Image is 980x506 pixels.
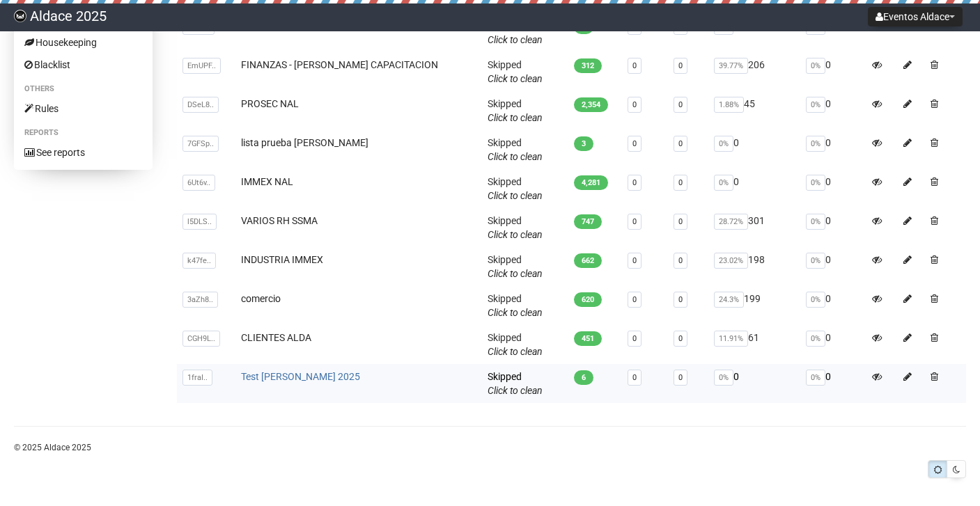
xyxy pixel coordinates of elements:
[632,373,637,382] a: 0
[182,58,221,74] span: EmUPF..
[574,97,608,112] span: 2,354
[708,91,800,130] td: 45
[806,175,825,191] span: 0%
[182,175,215,191] span: 6Ut6v..
[806,292,825,308] span: 0%
[806,58,825,74] span: 0%
[714,175,733,191] span: 0%
[632,217,637,226] a: 0
[806,214,825,230] span: 0%
[800,169,866,208] td: 0
[574,175,608,190] span: 4,281
[574,58,602,73] span: 312
[678,139,683,148] a: 0
[182,331,220,347] span: CGH9L..
[678,100,683,109] a: 0
[714,136,733,152] span: 0%
[14,97,153,120] a: Rules
[14,10,26,22] img: 292d548807fe66e78e37197400c5c4c8
[708,208,800,247] td: 301
[708,247,800,286] td: 198
[632,334,637,343] a: 0
[14,141,153,164] a: See reports
[241,59,438,70] a: FINANZAS - [PERSON_NAME] CAPACITACION
[14,125,153,141] li: Reports
[632,100,637,109] a: 0
[714,370,733,386] span: 0%
[574,136,593,151] span: 3
[488,73,543,84] a: Click to clean
[241,137,368,148] a: lista prueba [PERSON_NAME]
[678,373,683,382] a: 0
[182,214,217,230] span: l5DLS..
[488,59,543,84] span: Skipped
[800,286,866,325] td: 0
[800,325,866,364] td: 0
[241,254,323,265] a: INDUSTRIA IMMEX
[488,176,543,201] span: Skipped
[241,98,299,109] a: PROSEC NAL
[868,7,963,26] button: Eventos Aldace
[632,295,637,304] a: 0
[488,307,543,318] a: Click to clean
[488,229,543,240] a: Click to clean
[806,136,825,152] span: 0%
[488,293,543,318] span: Skipped
[574,253,602,268] span: 662
[714,214,748,230] span: 28.72%
[488,371,543,396] span: Skipped
[714,253,748,269] span: 23.02%
[574,331,602,346] span: 451
[241,293,281,304] a: comercio
[632,256,637,265] a: 0
[14,31,153,54] a: Housekeeping
[488,151,543,162] a: Click to clean
[806,331,825,347] span: 0%
[678,217,683,226] a: 0
[714,97,744,113] span: 1.88%
[488,112,543,123] a: Click to clean
[800,91,866,130] td: 0
[488,98,543,123] span: Skipped
[488,215,543,240] span: Skipped
[800,13,866,52] td: 0
[574,370,593,385] span: 6
[14,440,966,455] p: © 2025 Aldace 2025
[678,256,683,265] a: 0
[182,370,212,386] span: 1fraI..
[708,52,800,91] td: 206
[241,176,293,187] a: IMMEX NAL
[708,325,800,364] td: 61
[488,190,543,201] a: Click to clean
[632,61,637,70] a: 0
[800,208,866,247] td: 0
[708,364,800,403] td: 0
[800,130,866,169] td: 0
[806,253,825,269] span: 0%
[488,346,543,357] a: Click to clean
[678,178,683,187] a: 0
[806,97,825,113] span: 0%
[488,268,543,279] a: Click to clean
[708,13,800,52] td: 0
[632,139,637,148] a: 0
[708,286,800,325] td: 199
[488,385,543,396] a: Click to clean
[708,169,800,208] td: 0
[800,364,866,403] td: 0
[714,331,748,347] span: 11.91%
[241,371,360,382] a: Test [PERSON_NAME] 2025
[708,130,800,169] td: 0
[678,334,683,343] a: 0
[714,292,744,308] span: 24.3%
[182,97,219,113] span: DSeL8..
[806,370,825,386] span: 0%
[800,52,866,91] td: 0
[574,292,602,307] span: 620
[182,253,216,269] span: k47fe..
[488,34,543,45] a: Click to clean
[241,215,318,226] a: VARIOS RH SSMA
[800,247,866,286] td: 0
[241,332,311,343] a: CLIENTES ALDA
[182,136,219,152] span: 7GFSp..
